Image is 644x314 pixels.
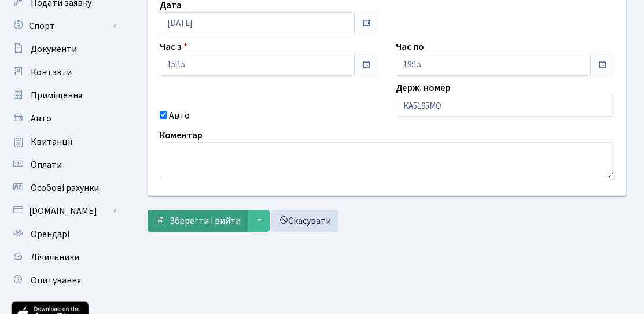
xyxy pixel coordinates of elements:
a: Оплати [6,153,122,176]
span: Опитування [31,274,81,287]
a: Орендарі [6,223,122,246]
a: [DOMAIN_NAME] [6,200,122,223]
a: Скасувати [271,210,338,232]
span: Авто [31,112,51,125]
a: Опитування [6,269,122,292]
a: Контакти [6,61,122,84]
span: Орендарі [31,228,69,241]
label: Час по [396,40,424,54]
a: Авто [6,107,122,130]
span: Приміщення [31,89,82,102]
label: Авто [169,109,190,123]
span: Оплати [31,158,62,171]
a: Спорт [6,14,122,38]
label: Час з [160,40,187,54]
span: Документи [31,43,77,56]
span: Контакти [31,66,72,79]
span: Квитанції [31,135,73,148]
label: Коментар [160,128,203,142]
a: Приміщення [6,84,122,107]
a: Документи [6,38,122,61]
span: Зберегти і вийти [170,215,241,227]
a: Лічильники [6,246,122,269]
input: AA0001AA [396,95,614,117]
label: Держ. номер [396,81,451,95]
span: Особові рахунки [31,182,99,194]
span: Лічильники [31,251,79,264]
button: Зберегти і вийти [148,210,248,232]
a: Квитанції [6,130,122,153]
a: Особові рахунки [6,176,122,200]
